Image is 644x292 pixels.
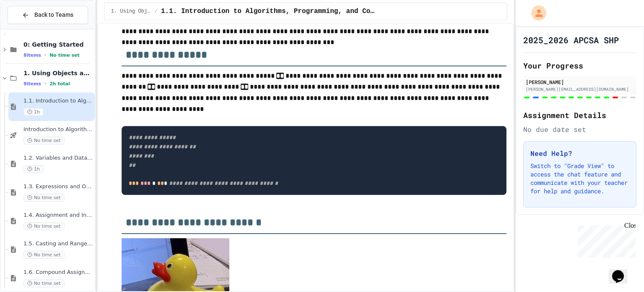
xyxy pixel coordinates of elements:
[523,109,636,121] h2: Assignment Details
[523,60,636,71] h2: Your Progress
[161,6,376,16] span: 1.1. Introduction to Algorithms, Programming, and Compilers
[23,41,93,48] span: 0: Getting Started
[155,8,158,15] span: /
[44,52,46,58] span: •
[526,86,634,92] div: [PERSON_NAME][EMAIL_ADDRESS][DOMAIN_NAME]
[23,183,93,190] span: 1.3. Expressions and Output [New]
[23,269,93,276] span: 1.6. Compound Assignment Operators
[23,165,44,173] span: 1h
[23,194,65,202] span: No time set
[23,251,65,259] span: No time set
[23,126,93,133] span: Introduction to Algorithms, Programming, and Compilers
[44,80,46,87] span: •
[530,162,629,195] p: Switch to "Grade View" to access the chat feature and communicate with your teacher for help and ...
[523,34,619,46] h1: 2025_2026 APCSA SHP
[23,222,65,230] span: No time set
[23,240,93,247] span: 1.5. Casting and Ranges of Values
[23,137,65,145] span: No time set
[522,3,548,23] div: My Account
[526,78,634,86] div: [PERSON_NAME]
[574,222,636,258] iframe: chat widget
[23,279,65,287] span: No time set
[23,81,41,87] span: 9 items
[23,53,41,58] span: 8 items
[609,258,636,284] iframe: chat widget
[49,81,70,87] span: 2h total
[23,97,93,105] span: 1.1. Introduction to Algorithms, Programming, and Compilers
[3,3,58,53] div: Chat with us now!Close
[23,212,93,219] span: 1.4. Assignment and Input
[23,155,93,162] span: 1.2. Variables and Data Types
[523,124,636,134] div: No due date set
[23,69,93,77] span: 1. Using Objects and Methods
[34,11,73,19] span: Back to Teams
[49,53,80,58] span: No time set
[23,108,44,116] span: 1h
[530,148,629,158] h3: Need Help?
[8,6,88,24] button: Back to Teams
[111,8,151,15] span: 1. Using Objects and Methods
